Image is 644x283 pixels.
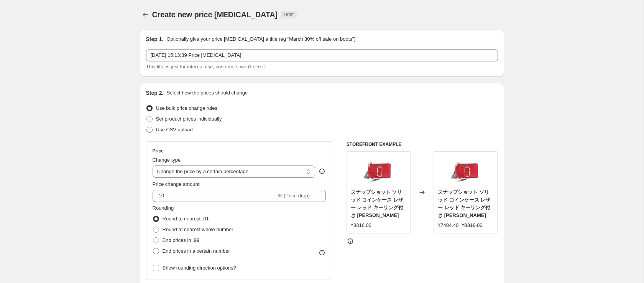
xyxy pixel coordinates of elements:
[163,216,209,222] span: Round to nearest .01
[318,167,326,175] div: help
[163,265,236,271] span: Show rounding direction options?
[166,35,355,43] p: Optionally give your price [MEDICAL_DATA] a title (eg "March 30% off sale on boots")
[153,190,276,202] input: -15
[462,222,482,229] strike: ¥8316.00
[450,156,481,186] img: 876108_original_37943195-caf5-4073-8c4c-090c7f46463e_80x.jpg
[163,237,200,243] span: End prices in .99
[284,12,294,18] span: Draft
[438,222,458,229] div: ¥7484.40
[163,248,230,254] span: End prices in a certain number
[156,116,222,122] span: Set product prices individually
[146,49,498,61] input: 30% off holiday sale
[153,205,174,211] span: Rounding
[166,89,248,97] p: Select how the prices should change
[363,156,394,186] img: 876108_original_37943195-caf5-4073-8c4c-090c7f46463e_80x.jpg
[156,127,193,132] span: Use CSV upload
[278,193,310,199] span: % (Price drop)
[163,227,233,232] span: Round to nearest whole number
[152,10,278,19] span: Create new price [MEDICAL_DATA]
[146,89,164,97] h2: Step 2.
[347,141,498,147] h6: STOREFRONT EXAMPLE
[140,9,151,20] button: Price change jobs
[153,181,200,187] span: Price change amount
[146,64,265,70] span: This title is just for internal use, customers won't see it
[153,148,164,154] h3: Price
[146,35,164,43] h2: Step 1.
[351,189,403,218] span: スナップショット ソリッド コインケース レザー レッド キーリング付き [PERSON_NAME]
[438,189,490,218] span: スナップショット ソリッド コインケース レザー レッド キーリング付き [PERSON_NAME]
[351,222,371,229] div: ¥8316.00
[153,157,181,163] span: Change type
[156,105,217,111] span: Use bulk price change rules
